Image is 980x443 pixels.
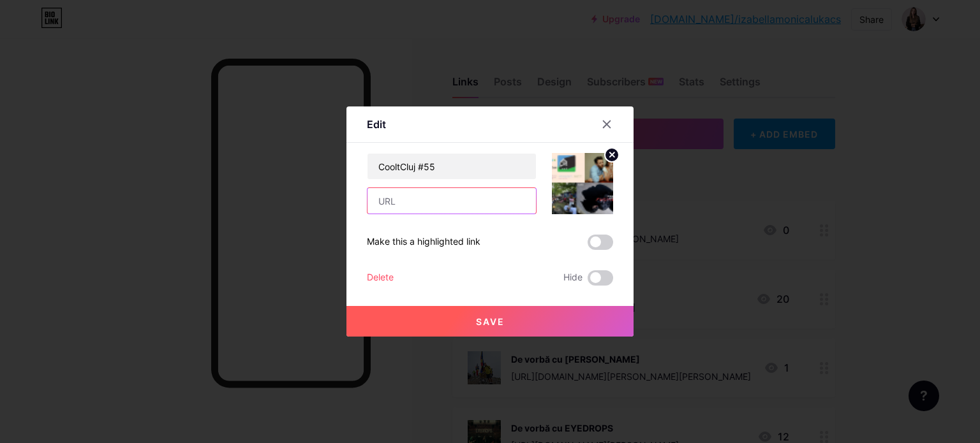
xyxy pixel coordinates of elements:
[367,270,394,286] div: Delete
[476,316,505,327] span: Save
[367,117,386,132] div: Edit
[367,235,480,250] div: Make this a highlighted link
[346,306,634,337] button: Save
[367,188,536,214] input: URL
[563,270,583,286] span: Hide
[367,154,536,179] input: Title
[552,153,613,214] img: link_thumbnail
